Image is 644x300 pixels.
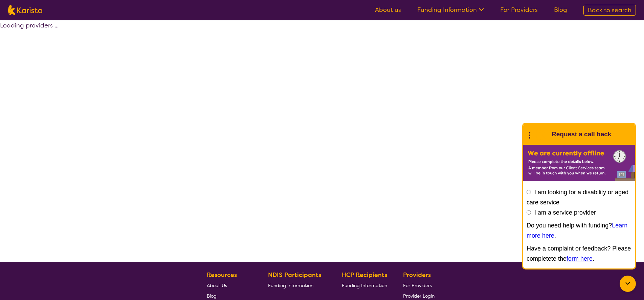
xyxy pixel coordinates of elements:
a: Funding Information [342,280,387,291]
span: Provider Login [403,293,435,299]
span: For Providers [403,282,432,288]
a: For Providers [500,6,538,14]
span: Funding Information [268,282,313,288]
b: HCP Recipients [342,271,387,279]
a: form here [567,255,593,262]
b: NDIS Participants [268,271,321,279]
a: Back to search [583,5,636,16]
a: Funding Information [268,280,326,291]
label: I am a service provider [534,209,596,216]
b: Providers [403,271,431,279]
img: Karista offline chat form to request call back [523,145,635,181]
p: Do you need help with funding? . [527,220,631,241]
img: Karista [534,127,548,141]
p: Have a complaint or feedback? Please completete the . [527,243,631,264]
a: About us [375,6,401,14]
span: Funding Information [342,282,387,288]
h1: Request a call back [552,129,611,139]
a: For Providers [403,280,435,291]
span: About Us [207,282,227,288]
a: Blog [554,6,567,14]
img: Karista logo [8,5,42,15]
span: Back to search [588,6,631,14]
b: Resources [207,271,237,279]
span: Blog [207,293,217,299]
a: About Us [207,280,252,291]
a: Funding Information [417,6,484,14]
label: I am looking for a disability or aged care service [527,189,628,206]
